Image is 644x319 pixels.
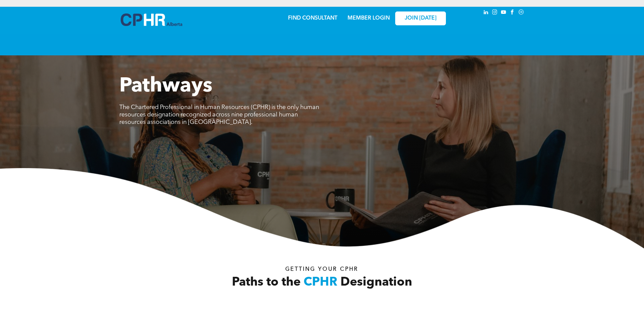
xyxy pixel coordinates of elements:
[348,16,390,21] a: MEMBER LOGIN
[119,76,212,97] span: Pathways
[232,276,301,289] span: Paths to the
[119,104,319,125] span: The Chartered Professional in Human Resources (CPHR) is the only human resources designation reco...
[509,8,516,18] a: facebook
[288,16,337,21] a: FIND CONSULTANT
[395,11,446,25] a: JOIN [DATE]
[405,15,436,22] span: JOIN [DATE]
[482,8,490,18] a: linkedin
[304,276,337,289] span: CPHR
[518,8,525,18] a: Social network
[340,276,412,289] span: Designation
[285,267,358,272] span: Getting your Cphr
[121,14,182,26] img: A blue and white logo for cp alberta
[500,8,507,18] a: youtube
[491,8,499,18] a: instagram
